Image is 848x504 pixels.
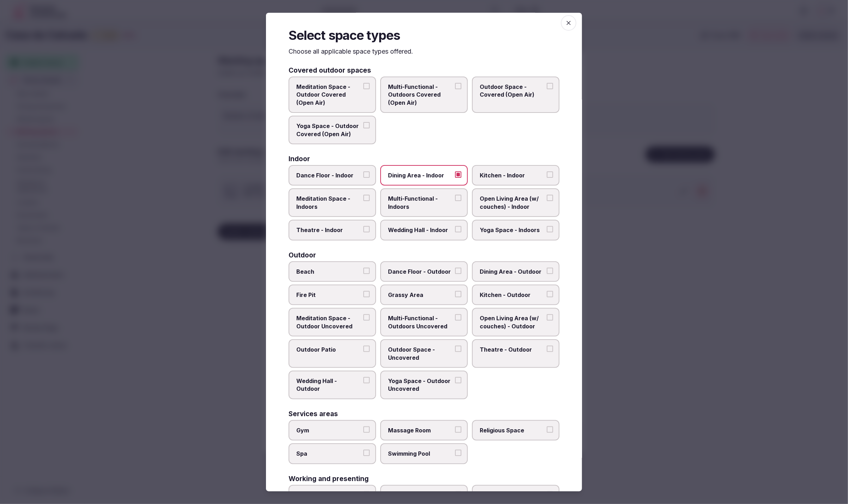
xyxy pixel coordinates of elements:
[363,268,370,274] button: Beach
[480,171,545,179] span: Kitchen - Indoor
[388,426,453,434] span: Massage Room
[363,226,370,232] button: Theatre - Indoor
[480,491,545,499] span: Meeting Room
[455,426,461,433] button: Massage Room
[388,291,453,299] span: Grassy Area
[363,315,370,321] button: Meditation Space - Outdoor Uncovered
[547,226,553,232] button: Yoga Space - Indoors
[296,291,361,299] span: Fire Pit
[296,491,361,499] span: Breakout Rooms
[547,426,553,433] button: Religious Space
[480,226,545,234] span: Yoga Space - Indoors
[480,426,545,434] span: Religious Space
[455,377,461,383] button: Yoga Space - Outdoor Uncovered
[388,346,453,362] span: Outdoor Space - Uncovered
[363,491,370,498] button: Breakout Rooms
[388,83,453,107] span: Multi-Functional - Outdoors Covered (Open Air)
[480,315,545,330] span: Open Living Area (w/ couches) - Outdoor
[547,195,553,201] button: Open Living Area (w/ couches) - Indoor
[388,268,453,275] span: Dance Floor - Outdoor
[480,195,545,211] span: Open Living Area (w/ couches) - Indoor
[296,450,361,457] span: Spa
[388,226,453,234] span: Wedding Hall - Indoor
[547,268,553,274] button: Dining Area - Outdoor
[480,268,545,275] span: Dining Area - Outdoor
[455,315,461,321] button: Multi-Functional - Outdoors Uncovered
[455,450,461,456] button: Swimming Pool
[296,268,361,275] span: Beach
[296,195,361,211] span: Meditation Space - Indoors
[547,83,553,89] button: Outdoor Space - Covered (Open Air)
[363,346,370,352] button: Outdoor Patio
[289,47,559,56] p: Choose all applicable space types offered.
[388,450,453,457] span: Swimming Pool
[455,491,461,498] button: Co-Working Stations
[455,83,461,89] button: Multi-Functional - Outdoors Covered (Open Air)
[388,171,453,179] span: Dining Area - Indoor
[455,226,461,232] button: Wedding Hall - Indoor
[289,252,316,259] h3: Outdoor
[296,83,361,107] span: Meditation Space - Outdoor Covered (Open Air)
[480,346,545,353] span: Theatre - Outdoor
[455,195,461,201] button: Multi-Functional - Indoors
[289,475,369,482] h3: Working and presenting
[296,346,361,353] span: Outdoor Patio
[363,291,370,297] button: Fire Pit
[289,156,310,162] h3: Indoor
[547,291,553,297] button: Kitchen - Outdoor
[547,346,553,352] button: Theatre - Outdoor
[547,315,553,321] button: Open Living Area (w/ couches) - Outdoor
[363,377,370,383] button: Wedding Hall - Outdoor
[388,491,453,499] span: Co-Working Stations
[296,315,361,330] span: Meditation Space - Outdoor Uncovered
[455,346,461,352] button: Outdoor Space - Uncovered
[547,171,553,178] button: Kitchen - Indoor
[289,67,371,74] h3: Covered outdoor spaces
[363,171,370,178] button: Dance Floor - Indoor
[480,83,545,99] span: Outdoor Space - Covered (Open Air)
[296,377,361,393] span: Wedding Hall - Outdoor
[388,195,453,211] span: Multi-Functional - Indoors
[388,315,453,330] span: Multi-Functional - Outdoors Uncovered
[289,411,338,417] h3: Services areas
[455,291,461,297] button: Grassy Area
[388,377,453,393] span: Yoga Space - Outdoor Uncovered
[455,268,461,274] button: Dance Floor - Outdoor
[480,291,545,299] span: Kitchen - Outdoor
[455,171,461,178] button: Dining Area - Indoor
[296,226,361,234] span: Theatre - Indoor
[363,83,370,89] button: Meditation Space - Outdoor Covered (Open Air)
[547,491,553,498] button: Meeting Room
[363,195,370,201] button: Meditation Space - Indoors
[296,426,361,434] span: Gym
[289,26,559,44] h2: Select space types
[363,426,370,433] button: Gym
[363,122,370,128] button: Yoga Space - Outdoor Covered (Open Air)
[296,122,361,138] span: Yoga Space - Outdoor Covered (Open Air)
[296,171,361,179] span: Dance Floor - Indoor
[363,450,370,456] button: Spa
